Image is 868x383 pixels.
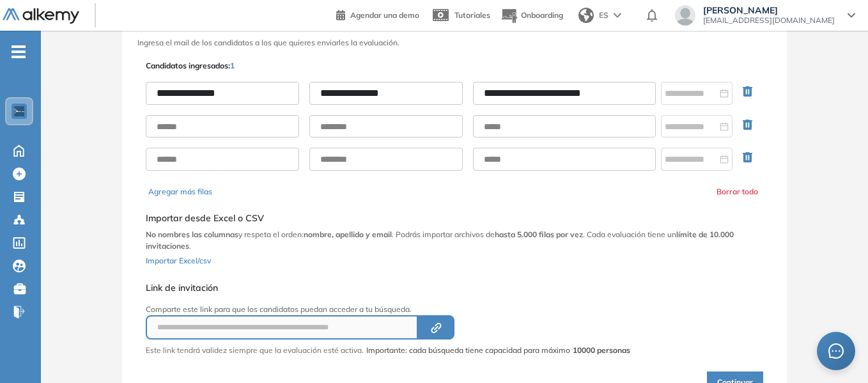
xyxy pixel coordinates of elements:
[573,345,630,355] strong: 10000 personas
[146,252,211,267] button: Importar Excel/csv
[500,2,563,29] button: Onboarding
[146,230,734,251] b: límite de 10.000 invitaciones
[146,60,235,72] p: Candidatos ingresados:
[12,51,26,53] i: -
[614,13,621,18] img: arrow
[828,343,844,359] span: message
[599,10,608,21] span: ES
[230,61,235,70] span: 1
[146,256,211,265] span: Importar Excel/csv
[366,345,630,356] span: Importante: cada búsqueda tiene capacidad para máximo
[146,283,630,293] h5: Link de invitación
[454,10,490,20] span: Tutoriales
[148,186,212,198] button: Agregar más filas
[703,5,835,15] span: [PERSON_NAME]
[304,230,392,239] b: nombre, apellido y email
[146,213,763,224] h5: Importar desde Excel o CSV
[521,10,563,20] span: Onboarding
[578,8,594,23] img: world
[717,186,758,198] button: Borrar todo
[146,230,238,239] b: No nombres las columnas
[3,8,79,24] img: Logo
[495,230,583,239] b: hasta 5.000 filas por vez
[703,15,835,26] span: [EMAIL_ADDRESS][DOMAIN_NAME]
[350,10,419,20] span: Agendar una demo
[146,229,763,252] p: y respeta el orden: . Podrás importar archivos de . Cada evaluación tiene un .
[137,38,771,47] h3: Ingresa el mail de los candidatos a los que quieres enviarles la evaluación.
[14,106,24,116] img: https://assets.alkemy.org/workspaces/1802/d452bae4-97f6-47ab-b3bf-1c40240bc960.jpg
[146,345,364,356] p: Este link tendrá validez siempre que la evaluación esté activa.
[146,304,630,315] p: Comparte este link para que los candidatos puedan acceder a tu búsqueda.
[336,6,419,22] a: Agendar una demo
